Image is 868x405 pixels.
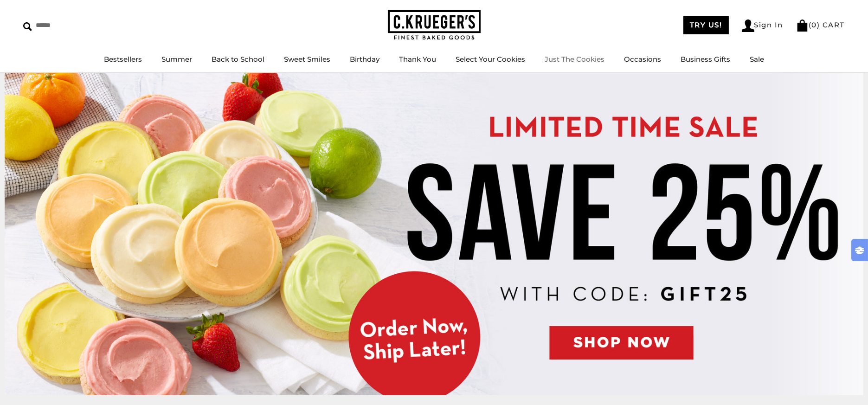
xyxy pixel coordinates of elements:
[545,55,604,64] a: Just The Cookies
[399,55,436,64] a: Thank You
[350,55,379,64] a: Birthday
[683,16,729,34] a: TRY US!
[796,20,845,29] a: (0) CART
[812,20,817,29] span: 0
[742,19,754,32] img: Account
[624,55,661,64] a: Occasions
[750,55,764,64] a: Sale
[456,55,525,64] a: Select Your Cookies
[104,55,142,64] a: Bestsellers
[23,18,134,32] input: Search
[23,22,32,31] img: Search
[284,55,330,64] a: Sweet Smiles
[212,55,264,64] a: Back to School
[161,55,192,64] a: Summer
[796,19,809,32] img: Bag
[388,10,481,40] img: C.KRUEGER'S
[5,73,863,395] img: C.Krueger's Special Offer
[742,19,784,32] a: Sign In
[681,55,730,64] a: Business Gifts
